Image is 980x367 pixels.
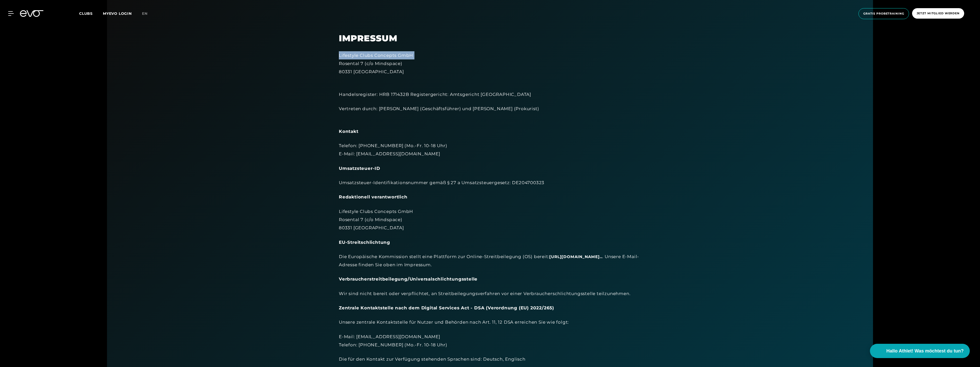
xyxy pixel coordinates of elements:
strong: Redaktionell verantwortlich [339,194,408,199]
h2: Impressum [339,33,641,44]
div: Die Europäische Kommission stellt eine Plattform zur Online-Streitbeilegung (OS) bereit: . Unsere... [339,252,641,269]
div: Lifestyle Clubs Concepts GmbH Rosental 7 (c/o Mindspace) 80331 [GEOGRAPHIC_DATA] [339,207,641,232]
button: Hallo Athlet! Was möchtest du tun? [870,344,970,358]
a: Jetzt Mitglied werden [911,8,966,19]
div: Umsatzsteuer-Identifikationsnummer gemäß § 27 a Umsatzsteuergesetz: DE204700323 [339,179,641,187]
strong: EU-Streitschlichtung [339,240,390,245]
div: Die für den Kontakt zur Verfügung stehenden Sprachen sind: Deutsch, Englisch [339,355,641,363]
a: Gratis Probetraining [857,8,911,19]
span: Jetzt Mitglied werden [917,11,960,16]
div: Vertreten durch: [PERSON_NAME] (Geschäftsführer) und [PERSON_NAME] (Prokurist) [339,105,641,121]
a: [URL][DOMAIN_NAME].. [549,254,602,260]
a: MYEVO LOGIN [103,11,132,16]
div: Lifestyle Clubs Concepts GmbH Rosental 7 (c/o Mindspace) 80331 [GEOGRAPHIC_DATA] [339,51,641,76]
span: Clubs [79,11,93,16]
a: Clubs [79,11,103,16]
div: Handelsregister: HRB 171432B Registergericht: Amtsgericht [GEOGRAPHIC_DATA] [339,82,641,99]
strong: Kontakt [339,129,358,134]
div: Wir sind nicht bereit oder verpflichtet, an Streitbeilegungsverfahren vor einer Verbraucherschlic... [339,289,641,298]
span: Gratis Probetraining [863,11,904,16]
strong: Umsatzsteuer-ID [339,166,380,171]
div: Unsere zentrale Kontaktstelle für Nutzer und Behörden nach Art. 11, 12 DSA erreichen Sie wie folgt: [339,318,641,326]
span: Hallo Athlet! Was möchtest du tun? [886,348,964,355]
a: en [142,11,154,17]
strong: Verbraucherstreitbeilegung/Universalschlichtungsstelle [339,276,477,282]
div: E-Mail: [EMAIL_ADDRESS][DOMAIN_NAME] Telefon: [PHONE_NUMBER] (Mo.-Fr. 10-18 Uhr) [339,333,641,349]
span: en [142,11,148,16]
strong: Zentrale Kontaktstelle nach dem Digital Services Act - DSA (Verordnung (EU) 2022/265) [339,305,554,310]
div: Telefon: [PHONE_NUMBER] (Mo.-Fr. 10-18 Uhr) E-Mail: [EMAIL_ADDRESS][DOMAIN_NAME] [339,142,641,158]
